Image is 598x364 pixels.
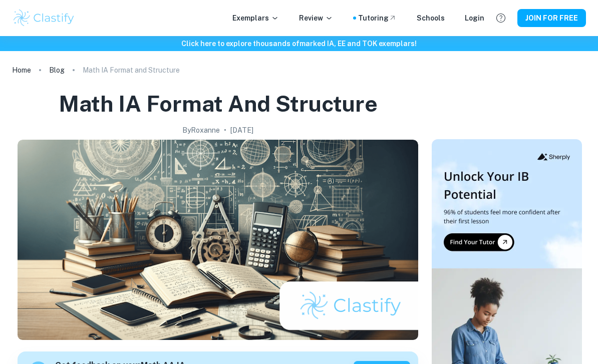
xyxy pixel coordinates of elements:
button: JOIN FOR FREE [517,9,586,27]
img: Math IA Format and Structure cover image [18,140,418,340]
a: Home [12,63,31,77]
a: Login [465,13,484,24]
h2: By Roxanne [182,125,220,136]
a: Schools [417,13,445,24]
p: Math IA Format and Structure [83,65,180,76]
h1: Math IA Format and Structure [59,89,378,119]
button: Help and Feedback [492,10,509,27]
h2: [DATE] [230,125,253,136]
a: Tutoring [358,13,397,24]
h6: Click here to explore thousands of marked IA, EE and TOK exemplars ! [2,38,596,49]
img: Clastify logo [12,8,76,28]
p: Exemplars [232,13,279,24]
a: Blog [49,63,65,77]
p: Review [299,13,333,24]
p: • [224,125,226,136]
